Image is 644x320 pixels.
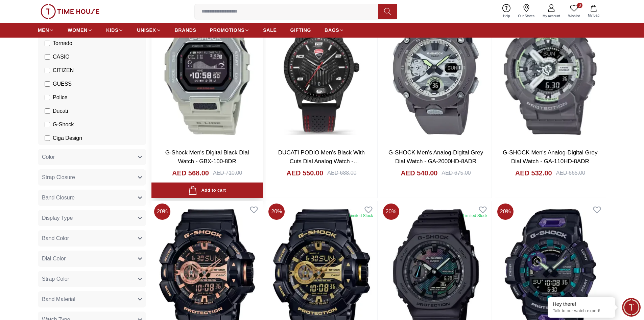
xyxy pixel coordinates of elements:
[556,169,585,177] div: AED 665.00
[53,107,68,115] span: Ducati
[553,308,610,314] p: Talk to our watch expert!
[349,213,373,218] div: Limited Stock
[210,24,250,36] a: PROMOTIONS
[45,54,50,60] input: CASIO
[263,27,277,34] span: SALE
[42,295,75,303] span: Band Material
[42,275,69,283] span: Strap Color
[514,3,539,20] a: Our Stores
[38,169,146,186] button: Strap Closure
[42,214,73,222] span: Display Type
[463,213,487,218] div: Limited Stock
[106,24,123,36] a: KIDS
[566,14,582,19] span: Wishlist
[42,153,55,161] span: Color
[42,255,66,263] span: Dial Color
[38,291,146,307] button: Band Material
[213,169,242,177] div: AED 710.00
[53,134,82,142] span: Ciga Design
[175,24,196,36] a: BRANDS
[45,95,50,100] input: Police
[38,27,49,34] span: MEN
[38,149,146,165] button: Color
[53,121,74,129] span: G-Shock
[154,204,170,220] span: 20 %
[388,149,483,165] a: G-SHOCK Men's Analog-Digital Grey Dial Watch - GA-2000HD-8ADR
[286,168,323,178] h4: AED 550.00
[263,24,277,36] a: SALE
[165,149,249,165] a: G-Shock Men's Digital Black Dial Watch - GBX-100-8DR
[42,194,75,202] span: Band Closure
[45,122,50,127] input: G-Shock
[622,298,641,317] div: Chat Widget
[584,3,603,19] button: My Bag
[38,210,146,226] button: Display Type
[503,149,597,165] a: G-SHOCK Men's Analog-Digital Grey Dial Watch - GA-110HD-8ADR
[45,41,50,46] input: Tornado
[268,204,285,220] span: 20 %
[188,186,226,195] div: Add to cart
[38,271,146,287] button: Strap Color
[175,27,196,34] span: BRANDS
[68,27,88,34] span: WOMEN
[325,27,339,34] span: BAGS
[137,24,161,36] a: UNISEX
[53,53,70,61] span: CASIO
[499,3,514,20] a: Help
[442,169,471,177] div: AED 675.00
[38,24,54,36] a: MEN
[290,27,311,34] span: GIFTING
[151,183,263,198] button: Add to cart
[45,108,50,114] input: Ducati
[278,149,365,173] a: DUCATI PODIO Men's Black With Cuts Dial Analog Watch - DTWGB0000403
[38,251,146,267] button: Dial Color
[401,168,438,178] h4: AED 540.00
[500,14,513,19] span: Help
[45,68,50,73] input: CITIZEN
[45,81,50,87] input: GUESS
[106,27,118,34] span: KIDS
[540,14,563,19] span: My Account
[137,27,156,34] span: UNISEX
[383,204,399,220] span: 20 %
[516,14,537,19] span: Our Stores
[325,24,344,36] a: BAGS
[577,3,582,8] span: 0
[585,13,602,18] span: My Bag
[45,135,50,141] input: Ciga Design
[497,204,514,220] span: 20 %
[42,173,75,182] span: Strap Closure
[210,27,245,34] span: PROMOTIONS
[327,169,356,177] div: AED 688.00
[53,80,72,88] span: GUESS
[515,168,552,178] h4: AED 532.00
[38,190,146,206] button: Band Closure
[68,24,93,36] a: WOMEN
[553,301,610,307] div: Hey there!
[38,230,146,247] button: Band Color
[53,39,72,47] span: Tornado
[172,168,209,178] h4: AED 568.00
[41,4,99,19] img: ...
[42,234,69,242] span: Band Color
[290,24,311,36] a: GIFTING
[53,66,74,74] span: CITIZEN
[53,93,68,102] span: Police
[564,3,584,20] a: 0Wishlist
